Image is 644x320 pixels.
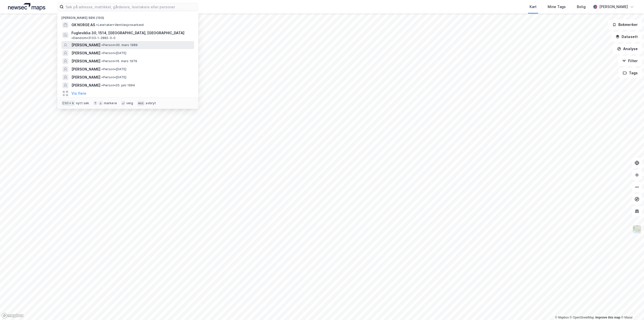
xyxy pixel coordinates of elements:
[619,68,642,78] button: Tags
[71,66,100,72] span: [PERSON_NAME]
[618,56,642,66] button: Filter
[595,316,620,319] a: Improve this map
[101,59,103,63] span: •
[555,316,569,319] a: Mapbox
[599,4,628,10] div: [PERSON_NAME]
[137,101,145,106] div: esc
[101,43,103,47] span: •
[101,75,103,79] span: •
[101,67,126,71] span: Person • [DATE]
[101,83,103,87] span: •
[101,51,126,55] span: Person • [DATE]
[71,30,184,36] span: Fugleviklia 30, 1514, [GEOGRAPHIC_DATA], [GEOGRAPHIC_DATA]
[619,296,644,320] div: Kontrollprogram for chat
[71,74,100,80] span: [PERSON_NAME]
[548,4,566,10] div: Mine Tags
[530,4,537,10] div: Kart
[570,316,594,319] a: OpenStreetMap
[61,101,75,106] div: Ctrl + k
[101,75,126,79] span: Person • [DATE]
[101,59,137,63] span: Person • 16. mars 1979
[104,101,117,105] div: markere
[71,36,115,40] span: Eiendom • 3103-1-2882-0-0
[71,36,73,40] span: •
[96,23,98,27] span: •
[577,4,586,10] div: Bolig
[8,3,45,11] img: logo.a4113a55bc3d86da70a041830d287a7e.svg
[2,313,24,318] a: Mapbox homepage
[71,58,100,64] span: [PERSON_NAME]
[608,20,642,30] button: Bokmerker
[101,51,103,55] span: •
[64,3,198,11] input: Søk på adresse, matrikkel, gårdeiere, leietakere eller personer
[76,101,89,105] div: nytt søk
[619,296,644,320] iframe: Chat Widget
[71,22,95,28] span: GK NORGE AS
[71,82,100,88] span: [PERSON_NAME]
[146,101,156,105] div: avbryt
[126,101,133,105] div: velg
[101,83,135,87] span: Person • 20. juni 1994
[96,23,144,27] span: Leietaker • Ventilasjonsarbeid
[71,50,100,56] span: [PERSON_NAME]
[101,43,138,47] span: Person • 30. mars 1989
[71,90,86,96] button: Vis flere
[613,44,642,54] button: Analyse
[71,42,100,48] span: [PERSON_NAME]
[632,225,642,234] img: Z
[611,32,642,42] button: Datasett
[101,67,103,71] span: •
[57,12,198,21] div: [PERSON_NAME] søk (100)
